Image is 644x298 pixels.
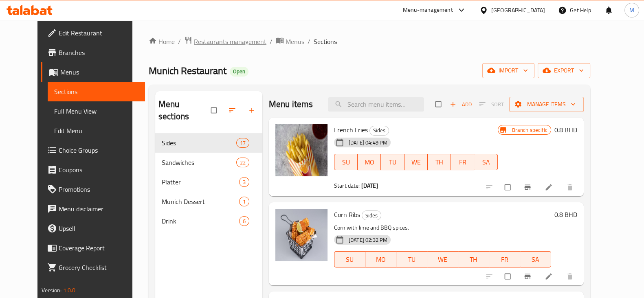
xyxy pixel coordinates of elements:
[184,36,266,47] a: Restaurants management
[448,98,474,111] span: Add item
[474,98,509,111] span: Select section first
[178,37,181,46] li: /
[59,28,138,38] span: Edit Restaurant
[54,87,138,96] span: Sections
[41,219,145,238] a: Upsell
[286,37,304,46] span: Menus
[544,66,584,76] span: export
[519,267,538,285] button: Branch-specific-item
[155,133,262,153] div: Sides17
[162,197,239,206] span: Munich Dessert
[334,124,368,136] span: French Fries
[492,254,517,265] span: FR
[239,197,249,206] div: items
[520,251,551,267] button: SA
[431,254,455,265] span: WE
[554,209,577,220] h6: 0.8 BHD
[314,37,337,46] span: Sections
[538,63,590,78] button: export
[454,156,471,168] span: FR
[561,178,580,196] button: delete
[237,159,249,167] span: 22
[240,178,249,186] span: 3
[308,37,310,46] li: /
[451,154,474,170] button: FR
[162,216,239,226] span: Drink
[155,192,262,211] div: Munich Dessert1
[230,68,248,75] span: Open
[275,124,327,176] img: French Fries
[428,154,451,170] button: TH
[448,98,474,111] button: Add
[158,98,211,123] h2: Menu sections
[48,121,145,140] a: Edit Menu
[41,43,145,62] a: Branches
[41,180,145,199] a: Promotions
[41,160,145,180] a: Coupons
[54,126,138,136] span: Edit Menu
[489,66,528,76] span: import
[431,96,448,112] span: Select section
[516,99,577,110] span: Manage items
[334,208,360,221] span: Corn Ribs
[276,36,304,47] a: Menus
[338,254,362,265] span: SU
[334,180,360,191] span: Start date:
[408,156,424,168] span: WE
[338,156,354,168] span: SU
[369,254,393,265] span: MO
[509,97,584,112] button: Manage items
[42,285,62,296] span: Version:
[345,236,391,244] span: [DATE] 02:32 PM
[269,98,313,110] h2: Menu items
[509,126,551,134] span: Branch specific
[500,269,517,284] span: Select to update
[358,154,381,170] button: MO
[41,62,145,82] a: Menus
[384,156,401,168] span: TU
[59,263,138,272] span: Grocery Checklist
[48,82,145,101] a: Sections
[275,209,327,261] img: Corn Ribs
[155,153,262,172] div: Sandwiches22
[155,211,262,231] div: Drink6
[59,204,138,214] span: Menu disclaimer
[482,63,534,78] button: import
[59,243,138,253] span: Coverage Report
[450,100,472,109] span: Add
[362,211,381,220] span: Sides
[41,258,145,277] a: Grocery Checklist
[206,103,223,118] span: Select all sections
[400,254,424,265] span: TU
[545,183,554,191] a: Edit menu item
[41,199,145,219] a: Menu disclaimer
[431,156,448,168] span: TH
[48,101,145,121] a: Full Menu View
[223,101,243,119] span: Sort sections
[162,158,236,167] span: Sandwiches
[240,198,249,206] span: 1
[334,154,358,170] button: SU
[236,158,249,167] div: items
[149,36,590,47] nav: breadcrumb
[237,139,249,147] span: 17
[236,138,249,148] div: items
[458,251,489,267] button: TH
[54,106,138,116] span: Full Menu View
[427,251,458,267] button: WE
[59,165,138,175] span: Coupons
[396,251,427,267] button: TU
[519,178,538,196] button: Branch-specific-item
[41,140,145,160] a: Choice Groups
[491,6,545,15] div: [GEOGRAPHIC_DATA]
[194,37,266,46] span: Restaurants management
[60,67,138,77] span: Menus
[474,154,497,170] button: SA
[63,285,76,296] span: 1.0.0
[149,61,226,80] span: Munich Restaurant
[334,223,551,233] p: Corn with lime and BBQ spices.
[345,139,391,147] span: [DATE] 04:49 PM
